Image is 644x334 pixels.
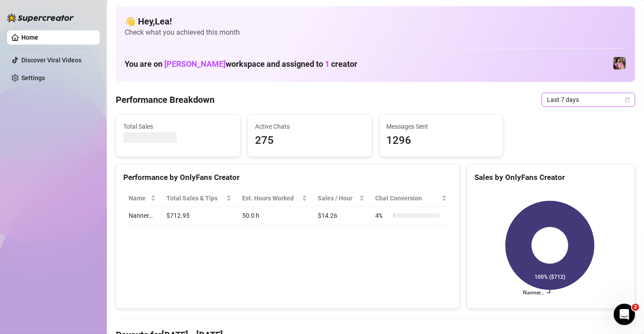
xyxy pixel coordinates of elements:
[325,59,329,69] span: 1
[237,207,312,224] td: 50.0 h
[318,193,357,203] span: Sales / Hour
[312,190,370,207] th: Sales / Hour
[375,193,440,203] span: Chat Conversion
[161,190,236,207] th: Total Sales & Tips
[164,59,226,69] span: [PERSON_NAME]
[387,132,496,149] span: 1296
[255,132,365,149] span: 275
[547,93,630,106] span: Last 7 days
[21,74,45,81] a: Settings
[123,190,161,207] th: Name
[523,290,544,296] text: Nanner…
[7,13,74,22] img: logo-BBDzfeDw.svg
[387,122,496,131] span: Messages Sent
[370,190,452,207] th: Chat Conversion
[375,211,389,220] span: 4 %
[474,171,628,183] div: Sales by OnlyFans Creator
[625,97,630,102] span: calendar
[123,207,161,224] td: Nanner…
[613,57,626,69] img: Nanner
[242,193,300,203] div: Est. Hours Worked
[632,304,639,311] span: 2
[129,193,149,203] span: Name
[125,28,626,37] span: Check what you achieved this month
[161,207,236,224] td: $712.95
[255,122,365,131] span: Active Chats
[123,122,233,131] span: Total Sales
[312,207,370,224] td: $14.26
[21,34,38,41] a: Home
[614,304,635,325] iframe: Intercom live chat
[125,59,357,69] h1: You are on workspace and assigned to creator
[125,15,626,28] h4: 👋 Hey, Lea !
[123,171,452,183] div: Performance by OnlyFans Creator
[21,57,81,64] a: Discover Viral Videos
[116,94,215,106] h4: Performance Breakdown
[166,193,224,203] span: Total Sales & Tips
